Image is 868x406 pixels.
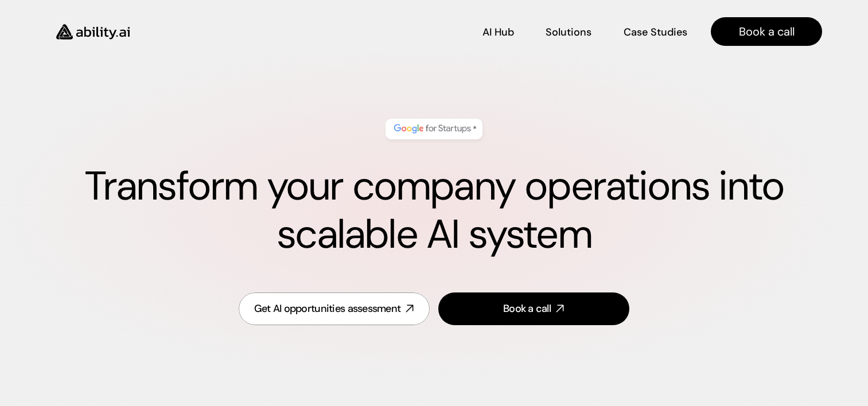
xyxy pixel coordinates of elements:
[482,22,514,42] a: AI Hub
[624,25,687,40] p: Case Studies
[546,25,591,40] p: Solutions
[482,25,514,40] p: AI Hub
[711,17,822,46] a: Book a call
[239,292,430,325] a: Get AI opportunities assessment
[503,302,551,316] div: Book a call
[739,24,795,40] p: Book a call
[623,22,688,42] a: Case Studies
[146,17,822,46] nav: Main navigation
[254,302,401,316] div: Get AI opportunities assessment
[438,292,629,325] a: Book a call
[546,22,591,42] a: Solutions
[46,162,822,259] h1: Transform your company operations into scalable AI system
